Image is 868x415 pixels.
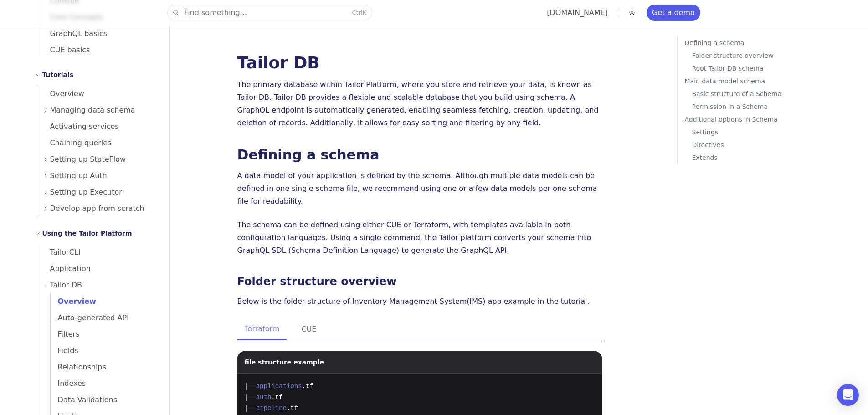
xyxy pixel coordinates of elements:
a: Permission in a Schema [692,100,841,113]
h1: Tailor DB [237,55,602,71]
span: pipeline [256,405,287,412]
a: Fields [51,343,159,359]
a: [DOMAIN_NAME] [547,8,608,17]
a: Settings [692,126,841,138]
span: ├── [245,405,256,412]
span: Auto-generated API [51,313,129,322]
span: Filters [51,330,80,338]
a: Overview [51,293,159,310]
span: CUE basics [39,46,90,54]
a: Defining a schema [685,36,841,49]
a: Basic structure of a Schema [692,87,841,100]
a: Activating services [39,118,159,135]
span: Data Validations [51,395,118,404]
a: Filters [51,326,159,343]
a: Folder structure overview [692,49,841,62]
span: GraphQL basics [39,29,108,38]
span: Setting up Executor [50,186,122,199]
span: TailorCLI [39,248,81,256]
button: Find something...CtrlK [168,5,372,20]
span: Develop app from scratch [50,202,144,215]
span: Setting up StateFlow [50,153,126,166]
p: The schema can be defined using either CUE or Terraform, with templates available in both configu... [237,219,602,257]
kbd: K [363,9,367,16]
h2: Tutorials [42,69,74,80]
span: Overview [39,89,84,98]
a: TailorCLI [39,244,159,261]
a: Chaining queries [39,135,159,151]
a: Get a demo [647,5,700,21]
span: Chaining queries [39,138,112,147]
span: .tf [302,383,313,390]
a: Folder structure overview [237,275,397,288]
span: auth [256,394,272,401]
a: Defining a schema [237,147,380,163]
h2: Using the Tailor Platform [42,228,132,239]
button: Toggle dark mode [627,7,637,18]
span: Setting up Auth [50,169,107,182]
p: A data model of your application is defined by the schema. Although multiple data models can be d... [237,169,602,208]
span: Tailor DB [50,279,82,292]
span: applications [256,383,302,390]
a: Overview [39,86,159,102]
a: Root Tailor DB schema [692,62,841,75]
span: Fields [51,346,78,355]
div: Open Intercom Messenger [837,384,859,406]
span: Activating services [39,122,119,131]
a: Auto-generated API [51,310,159,326]
span: ├── [245,394,256,401]
span: Relationships [51,363,107,371]
button: CUE [294,319,324,340]
a: Additional options in Schema [685,113,841,126]
button: Terraform [237,319,287,340]
a: Directives [692,138,841,151]
span: Indexes [51,379,86,388]
a: Data Validations [51,392,159,408]
span: .tf [287,405,298,412]
span: ├── [245,383,256,390]
span: Managing data schema [50,104,135,117]
span: Application [39,264,91,273]
a: Indexes [51,375,159,392]
h3: file structure example [245,351,324,368]
a: GraphQL basics [39,26,159,42]
a: Extends [692,151,841,164]
p: The primary database within Tailor Platform, where you store and retrieve your data, is known as ... [237,78,602,129]
p: Below is the folder structure of Inventory Management System(IMS) app example in the tutorial. [237,295,602,308]
a: Application [39,261,159,277]
a: Main data model schema [685,75,841,87]
a: Relationships [51,359,159,375]
a: CUE basics [39,42,159,58]
kbd: Ctrl [352,9,362,16]
span: Overview [51,297,96,306]
span: .tf [271,394,282,401]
